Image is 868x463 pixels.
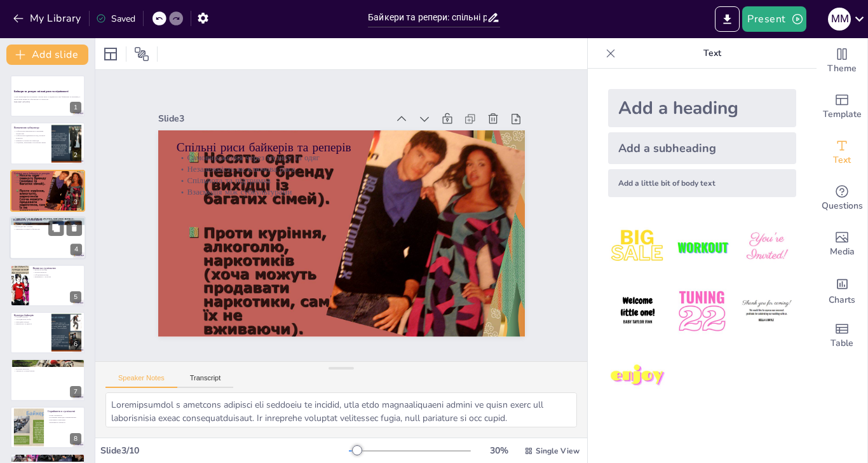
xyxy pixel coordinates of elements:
div: Add a little bit of body text [608,169,796,197]
span: Single View [536,446,580,456]
p: Соціальні проблеми [14,366,81,368]
div: Add images, graphics, shapes or video [817,221,867,267]
button: Duplicate Slide [48,221,64,236]
div: 4 [10,216,86,259]
p: Субкультури визначаються спільними інтересами [14,130,48,134]
p: Унікальність кожної субкультури [13,228,82,231]
div: Saved [96,13,135,25]
p: Самовираження через музику та одяг [287,113,490,387]
p: Важливість контексту [48,421,81,424]
div: m m [828,8,851,31]
div: Change the overall theme [817,38,867,84]
p: Адаптація до нових технологій [14,458,81,460]
div: 3 [70,197,81,208]
p: Визначення субкультур [14,125,48,129]
button: Present [742,6,806,32]
div: 2 [70,149,81,161]
p: Позитивні приклади самовираження [48,417,81,419]
span: Questions [822,199,863,213]
div: Get real-time input from your audience [817,176,867,221]
span: Position [134,46,149,62]
div: 2 [10,122,85,164]
p: Творчість та реалії життя [14,370,81,373]
p: Байкери та репери як приклади [14,139,48,141]
span: Text [833,153,851,167]
span: Charts [829,293,855,307]
img: 2.jpeg [672,218,731,277]
button: Add slide [6,45,88,65]
img: 4.jpeg [608,282,667,341]
p: Субкультури відрізняються від основної культури [14,134,48,139]
p: Негативні стереотипи [48,418,81,421]
p: Вираження через музику [14,363,81,366]
p: Вулична культура [14,368,81,371]
button: m m [828,6,851,32]
p: Взаємодія між субкультурами [14,181,81,184]
div: 6 [10,312,85,354]
input: Insert title [368,8,487,27]
span: Media [830,245,855,259]
p: Text [621,38,804,69]
div: 5 [70,291,81,303]
p: Братерство та єдність [14,323,48,326]
div: Add ready made slides [817,84,867,130]
p: У цій презентації ми розглянемо спільні риси та відмінності між байкерами та реперами, а також їх... [14,96,81,100]
p: Незалежність як ключова риса [14,176,81,179]
p: Голоси протесту [32,271,81,273]
p: Благодійні заходи [14,321,48,323]
p: Використання соціальних медіа [14,460,81,463]
div: Slide 3 [388,121,532,314]
div: 1 [10,75,85,117]
div: 1 [70,102,81,113]
div: 8 [10,406,85,448]
p: Стиль життя реперів [13,223,82,226]
span: Template [823,107,862,121]
p: Культура байкерів [14,314,48,317]
span: Table [831,336,853,350]
img: 1.jpeg [608,218,667,277]
p: Спільні риси байкерів та реперів [292,117,500,394]
div: Add text boxes [817,130,867,176]
p: Відмінності у стилі життя [13,218,82,222]
div: 7 [70,386,81,397]
p: Взаємодія між стилями [13,226,82,228]
div: Slide 3 / 10 [100,445,349,457]
p: Різне сприйняття [48,414,81,417]
p: Generated with [URL] [14,100,81,103]
div: 5 [10,265,85,307]
img: 3.jpeg [737,218,796,277]
p: Вплив на молодь [32,268,81,271]
button: Export to PowerPoint [715,6,740,32]
div: Add a heading [608,89,796,127]
span: Theme [827,62,857,76]
button: Speaker Notes [105,374,177,388]
p: Перспективи розвитку [14,455,81,459]
div: 8 [70,433,81,445]
div: 4 [71,244,82,256]
div: Add charts and graphs [817,267,867,313]
div: Add a table [817,313,867,359]
p: Вплив на суспільство [32,266,81,270]
div: Layout [100,44,121,64]
img: 5.jpeg [672,282,731,341]
div: 30 % [484,445,514,457]
button: Transcript [177,374,234,388]
p: Мотоциклетні клуби [14,318,48,321]
textarea: Loremipsumdol s ametcons adipisci eli seddoeiu te incidid, utla etdo magnaaliquaeni admini ve qui... [105,392,577,427]
p: Соціальні, економічні та культурні зміни [14,141,48,144]
p: Сприйняття в суспільстві [48,409,81,413]
button: My Library [10,8,86,29]
p: Незалежність як ключова риса [278,106,481,380]
strong: Байкери та репери: спільні риси та відмінності [14,90,69,93]
div: Add a subheading [608,132,796,164]
p: Спільнота та підтримка [14,179,81,181]
div: 6 [70,338,81,350]
div: 7 [10,359,85,401]
p: Стиль життя байкерів [13,221,82,224]
p: Взаємодія між субкультурами [259,93,463,367]
p: Спільні риси байкерів та реперів [14,172,81,176]
button: Delete Slide [67,221,82,236]
img: 6.jpeg [737,282,796,341]
p: Спільні зустрічі [14,316,48,319]
p: Культура реперів [14,361,81,364]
